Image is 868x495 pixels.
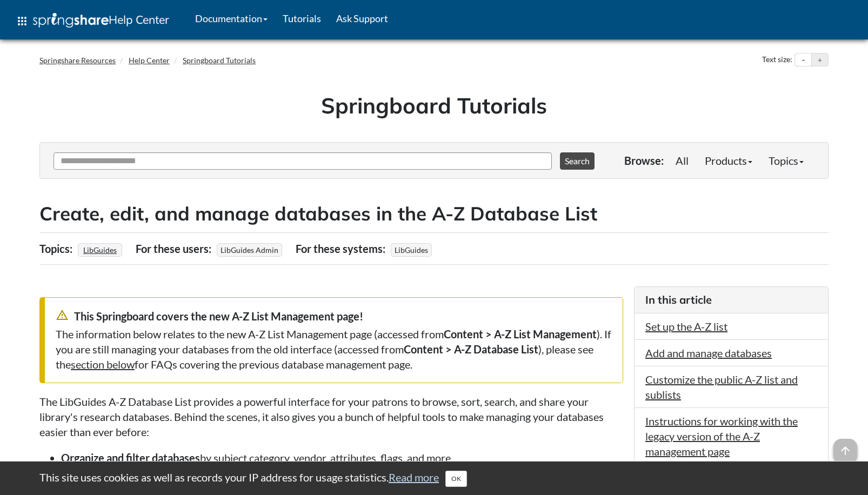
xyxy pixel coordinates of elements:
[136,238,214,259] div: For these users:
[697,150,760,171] a: Products
[29,470,839,487] div: This site uses cookies as well as records your IP address for usage statistics.
[39,238,75,259] div: Topics:
[109,12,169,26] span: Help Center
[404,343,538,356] strong: Content > A-Z Database List
[217,243,282,257] span: LibGuides Admin
[82,242,118,258] a: LibGuides
[56,309,69,322] span: warning_amber
[39,200,829,227] h2: Create, edit, and manage databases in the A-Z Database List
[833,439,857,463] span: arrow_upward
[329,5,396,32] a: Ask Support
[129,56,170,65] a: Help Center
[445,471,467,487] button: Close
[391,243,432,257] span: LibGuides
[645,320,727,333] a: Set up the A-Z list
[645,292,817,307] h3: In this article
[645,346,772,359] a: Add and manage databases
[39,56,116,65] a: Springshare Resources
[61,450,623,465] li: by subject category, vendor, attributes, flags, and more.
[812,53,828,66] button: Increase text size
[275,5,329,32] a: Tutorials
[296,238,388,259] div: For these systems:
[39,394,623,439] p: The LibGuides A-Z Database List provides a powerful interface for your patrons to browse, sort, s...
[71,358,135,371] a: section below
[33,13,109,28] img: Springshare
[795,53,811,66] button: Decrease text size
[389,471,439,484] a: Read more
[188,5,275,32] a: Documentation
[833,440,857,453] a: arrow_upward
[56,326,612,372] div: The information below relates to the new A-Z List Management page (accessed from ). If you are st...
[560,152,595,170] button: Search
[48,90,820,121] h1: Springboard Tutorials
[8,5,177,37] a: apps Help Center
[760,53,794,67] div: Text size:
[667,150,697,171] a: All
[183,56,256,65] a: Springboard Tutorials
[645,414,798,458] a: Instructions for working with the legacy version of the A-Z management page
[760,150,812,171] a: Topics
[56,309,612,324] div: This Springboard covers the new A-Z List Management page!
[16,15,29,28] span: apps
[444,327,597,340] strong: Content > A-Z List Management
[645,373,798,401] a: Customize the public A-Z list and sublists
[624,153,664,168] p: Browse:
[61,451,200,464] strong: Organize and filter databases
